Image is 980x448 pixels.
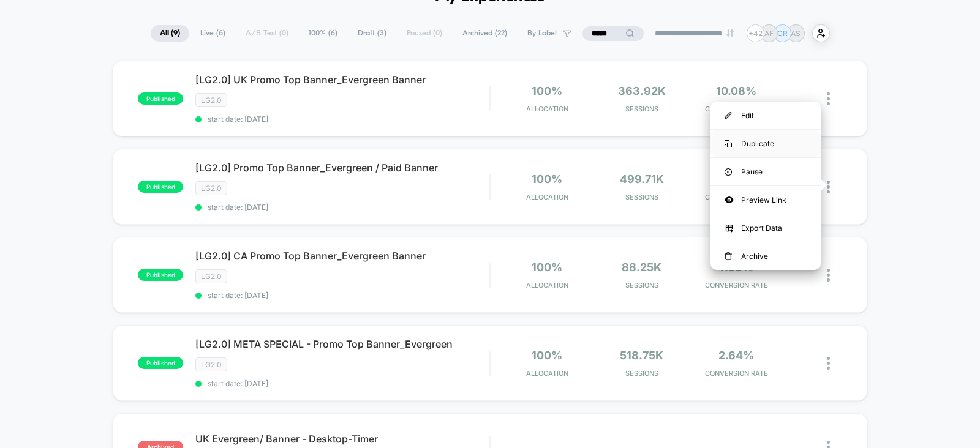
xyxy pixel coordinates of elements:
span: Archived ( 22 ) [453,25,516,42]
span: Live ( 6 ) [191,25,235,42]
img: end [726,29,734,37]
span: 499.71k [620,173,664,185]
span: 10.08% [716,84,756,97]
span: 88.25k [622,261,661,274]
span: Allocation [526,281,568,289]
span: CONVERSION RATE [692,369,781,378]
img: close [827,181,830,193]
div: + 42 [747,24,764,42]
span: UK Evergreen/ Banner - Desktop-Timer [195,433,489,445]
span: start date: [DATE] [195,379,489,388]
span: published [138,269,183,281]
span: 100% [532,261,562,274]
span: CONVERSION RATE [692,281,781,289]
div: Pause [710,158,821,185]
span: Draft ( 3 ) [349,25,396,42]
img: menu [725,112,732,119]
span: Allocation [526,193,568,201]
span: Sessions [597,369,686,378]
span: LG2.0 [195,93,227,107]
span: 100% [532,349,562,362]
div: Duplicate [710,130,821,157]
span: 2.64% [718,349,754,362]
span: LG2.0 [195,269,227,283]
span: CONVERSION RATE [692,193,781,201]
div: Archive [710,242,821,270]
span: LG2.0 [195,357,227,371]
span: start date: [DATE] [195,203,489,212]
span: Allocation [526,369,568,378]
img: menu [725,140,732,147]
span: [LG2.0] META SPECIAL - Promo Top Banner_Evergreen [195,338,489,350]
span: All ( 9 ) [151,25,189,42]
span: 100% [532,173,562,185]
span: CONVERSION RATE [692,105,781,113]
span: 363.92k [618,84,666,97]
img: close [827,357,830,370]
span: published [138,181,183,193]
span: [LG2.0] Promo Top Banner_Evergreen / Paid Banner [195,162,489,174]
span: By Label [527,29,557,38]
span: published [138,92,183,105]
span: Sessions [597,105,686,113]
span: start date: [DATE] [195,114,489,124]
img: close [827,269,830,282]
div: Preview Link [710,186,821,214]
span: start date: [DATE] [195,291,489,300]
p: AS [791,29,801,38]
span: published [138,357,183,369]
img: close [827,92,830,105]
div: Export Data [710,214,821,242]
span: [LG2.0] CA Promo Top Banner_Evergreen Banner [195,250,489,262]
span: [LG2.0] UK Promo Top Banner_Evergreen Banner [195,73,489,86]
span: 100% ( 6 ) [300,25,347,42]
p: AF [764,29,774,38]
img: menu [725,252,732,261]
div: Edit [710,102,821,129]
img: menu [725,168,732,176]
p: CR [777,29,788,38]
span: 518.75k [620,349,663,362]
span: Sessions [597,193,686,201]
span: Sessions [597,281,686,289]
span: Allocation [526,105,568,113]
span: 100% [532,84,562,97]
span: LG2.0 [195,181,227,195]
